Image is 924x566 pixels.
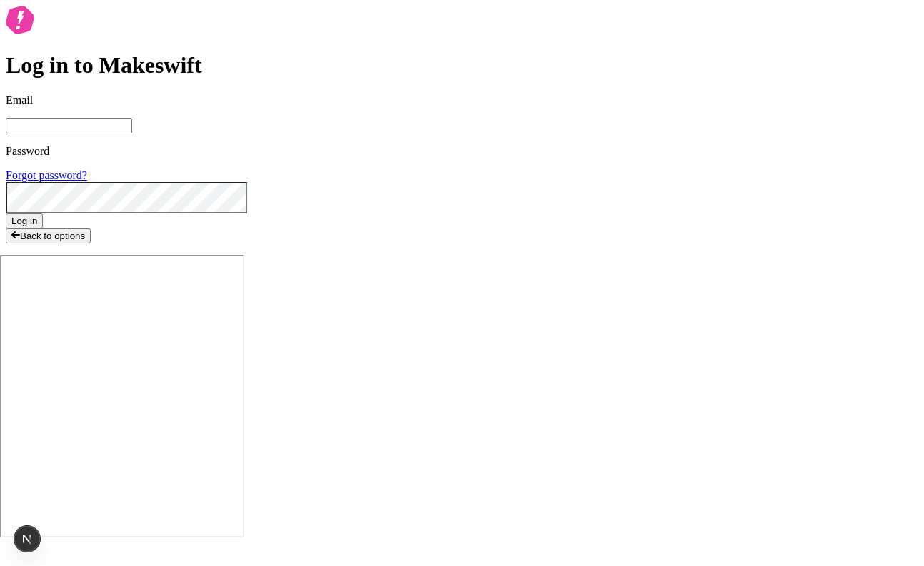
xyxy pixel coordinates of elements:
button: Back to options [6,228,91,243]
button: Log in [6,213,43,228]
a: Forgot password? [6,169,87,181]
input: Email [6,118,132,133]
p: Email [6,94,918,107]
span: Log in [11,216,37,226]
p: Password [6,145,918,158]
h1: Log in to Makeswift [6,52,918,79]
span: Back to options [20,231,85,241]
